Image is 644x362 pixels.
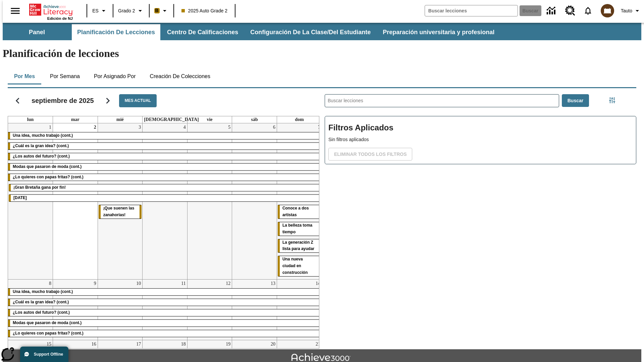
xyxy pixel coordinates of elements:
td: 9 de septiembre de 2025 [53,280,98,340]
td: 2 de septiembre de 2025 [53,123,98,280]
button: Abrir el menú lateral [5,1,25,21]
div: ¿Cuál es la gran idea? (cont.) [8,299,322,306]
button: Grado: Grado 2, Elige un grado [115,5,147,17]
a: 9 de septiembre de 2025 [93,280,98,288]
td: 13 de septiembre de 2025 [232,280,277,340]
span: Una nueva ciudad en construcción [282,257,308,275]
a: miércoles [115,116,125,123]
span: ¿Cuál es la gran idea? (cont.) [13,143,69,148]
button: Menú lateral de filtros [605,94,619,107]
a: Centro de recursos, Se abrirá en una pestaña nueva. [561,2,579,20]
a: 17 de septiembre de 2025 [135,340,142,348]
span: Tauto [621,7,632,14]
div: La belleza toma tiempo [278,222,321,236]
span: ES [92,7,99,14]
div: ¡Que suenen las zanahorias! [99,205,142,219]
a: Portada [29,3,73,16]
button: Mes actual [119,94,157,107]
a: 16 de septiembre de 2025 [90,340,98,348]
span: ¿Lo quieres con papas fritas? (cont.) [13,175,84,179]
div: Modas que pasaron de moda (cont.) [8,320,322,326]
a: viernes [205,116,214,123]
a: 5 de septiembre de 2025 [227,123,232,131]
img: avatar image [601,4,614,17]
td: 7 de septiembre de 2025 [277,123,322,280]
span: Conoce a dos artistas [282,206,309,217]
span: Modas que pasaron de moda (cont.) [13,164,82,169]
button: Lenguaje: ES, Selecciona un idioma [89,5,111,17]
td: 14 de septiembre de 2025 [277,280,322,340]
a: 1 de septiembre de 2025 [48,123,53,131]
a: 11 de septiembre de 2025 [180,280,187,288]
div: ¿Cuál es la gran idea? (cont.) [8,143,322,149]
a: 10 de septiembre de 2025 [135,280,142,288]
a: 8 de septiembre de 2025 [48,280,53,288]
span: La generación Z lista para ayudar [282,240,314,251]
button: Buscar [562,94,589,107]
span: Una idea, mucho trabajo (cont.) [13,133,73,138]
div: ¡Gran Bretaña gana por fin! [9,184,321,191]
a: 6 de septiembre de 2025 [272,123,277,131]
button: Por mes [8,68,41,84]
span: Una idea, mucho trabajo (cont.) [13,289,73,294]
h1: Planificación de lecciones [3,47,641,60]
input: Buscar campo [425,5,518,16]
button: Panel [3,24,70,40]
a: 3 de septiembre de 2025 [137,123,142,131]
a: 12 de septiembre de 2025 [224,280,232,288]
a: martes [70,116,81,123]
span: B [155,6,159,15]
div: ¿Lo quieres con papas fritas? (cont.) [8,330,322,337]
td: 5 de septiembre de 2025 [187,123,232,280]
button: Preparación universitaria y profesional [377,24,500,40]
a: 2 de septiembre de 2025 [93,123,98,131]
span: ¡Que suenen las zanahorias! [103,206,135,217]
a: 21 de septiembre de 2025 [314,340,322,348]
div: Conoce a dos artistas [278,205,321,219]
a: sábado [250,116,259,123]
span: Support Offline [34,352,63,357]
button: Por asignado por [89,68,141,84]
td: 1 de septiembre de 2025 [8,123,53,280]
p: Sin filtros aplicados [328,136,633,143]
a: 7 de septiembre de 2025 [317,123,322,131]
button: Centro de calificaciones [162,24,244,40]
button: Por semana [45,68,85,84]
button: Planificación de lecciones [72,24,160,40]
a: lunes [26,116,35,123]
div: La generación Z lista para ayudar [278,239,321,253]
div: Día del Trabajo [9,195,321,201]
div: ¿Los autos del futuro? (cont.) [8,309,322,316]
div: ¿Lo quieres con papas fritas? (cont.) [8,174,322,181]
button: Escoja un nuevo avatar [597,2,618,19]
span: Modas que pasaron de moda (cont.) [13,320,82,325]
a: 19 de septiembre de 2025 [224,340,232,348]
div: Calendario [2,85,319,349]
span: Grado 2 [118,7,135,14]
button: Configuración de la clase/del estudiante [245,24,376,40]
a: 15 de septiembre de 2025 [45,340,53,348]
span: 2025 Auto Grade 2 [181,7,228,14]
td: 12 de septiembre de 2025 [187,280,232,340]
span: Edición de NJ [47,16,73,20]
span: Día del Trabajo [13,195,27,200]
td: 3 de septiembre de 2025 [98,123,143,280]
span: ¿Lo quieres con papas fritas? (cont.) [13,331,84,336]
td: 11 de septiembre de 2025 [143,280,187,340]
div: ¿Los autos del futuro? (cont.) [8,153,322,160]
a: jueves [143,116,200,123]
td: 6 de septiembre de 2025 [232,123,277,280]
button: Regresar [9,92,26,109]
div: Subbarra de navegación [3,23,641,40]
a: 18 de septiembre de 2025 [180,340,187,348]
a: Centro de información [543,2,561,20]
div: Una idea, mucho trabajo (cont.) [8,289,322,295]
a: Notificaciones [579,2,597,19]
button: Boost El color de la clase es anaranjado claro. Cambiar el color de la clase. [152,5,171,17]
td: 8 de septiembre de 2025 [8,280,53,340]
span: ¿Cuál es la gran idea? (cont.) [13,300,69,304]
h2: Filtros Aplicados [328,120,633,136]
a: 14 de septiembre de 2025 [314,280,322,288]
button: Seguir [99,92,116,109]
div: Una idea, mucho trabajo (cont.) [8,132,322,139]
